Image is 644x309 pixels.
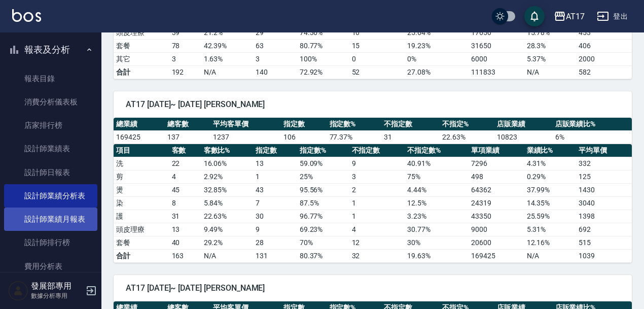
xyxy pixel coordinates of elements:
th: 不指定數 [349,144,405,157]
td: 40.91 % [405,157,469,170]
td: 80.77 % [297,39,349,52]
td: 28 [253,236,297,249]
th: 平均客單價 [210,118,281,131]
span: AT17 [DATE]~ [DATE] [PERSON_NAME] [126,99,620,110]
td: 31650 [469,39,524,52]
td: 10 [349,26,405,39]
td: 31 [381,130,440,144]
td: 137 [165,130,210,144]
td: 3 [349,170,405,183]
img: Person [8,281,28,301]
td: 131 [253,249,297,262]
td: 30.77 % [405,223,469,236]
td: 4 [349,223,405,236]
td: 12.5 % [405,196,469,210]
td: 192 [169,65,201,79]
td: 5.84 % [201,196,254,210]
td: 0.29 % [524,170,577,183]
td: 3 [169,52,201,65]
td: N/A [201,249,254,262]
td: 453 [576,26,632,39]
td: 12.16 % [524,236,577,249]
a: 消費分析儀表板 [4,90,97,114]
td: 4 [169,170,201,183]
td: 27.08% [405,65,469,79]
td: 515 [576,236,632,249]
td: 13 [169,223,201,236]
td: 169425 [469,249,524,262]
td: 70 % [297,236,349,249]
td: 14.35 % [524,196,577,210]
td: 合計 [114,249,169,262]
td: 96.77 % [297,210,349,223]
th: 總業績 [114,118,165,131]
td: 2 [349,183,405,196]
td: 16.06 % [201,157,254,170]
td: 87.5 % [297,196,349,210]
th: 業績比% [524,144,577,157]
td: 10823 [494,130,553,144]
td: 125 [576,170,632,183]
td: 43 [253,183,297,196]
td: 4.31 % [524,157,577,170]
td: 1039 [576,249,632,262]
td: 75 % [405,170,469,183]
td: 2000 [576,52,632,65]
td: 套餐 [114,39,169,52]
th: 不指定數 [381,118,440,131]
td: 29 [253,26,297,39]
td: 0 % [405,52,469,65]
td: 8 [169,196,201,210]
th: 總客數 [165,118,210,131]
td: 3.23 % [405,210,469,223]
td: 32.85 % [201,183,254,196]
a: 店家排行榜 [4,114,97,137]
div: AT17 [566,10,585,23]
td: 1430 [576,183,632,196]
td: 332 [576,157,632,170]
table: a dense table [114,118,632,144]
th: 指定數 [281,118,327,131]
td: 25.59 % [524,210,577,223]
img: Logo [12,9,41,22]
td: 4.44 % [405,183,469,196]
td: 692 [576,223,632,236]
th: 店販業績 [494,118,553,131]
td: 72.92% [297,65,349,79]
td: 15 [349,39,405,52]
th: 客數比% [201,144,254,157]
td: 染 [114,196,169,210]
td: 37.99 % [524,183,577,196]
a: 設計師業績表 [4,137,97,160]
td: 7296 [469,157,524,170]
th: 指定數% [297,144,349,157]
td: 15.78 % [524,26,577,39]
td: 套餐 [114,236,169,249]
td: 21.2 % [201,26,254,39]
button: 登出 [593,7,632,26]
td: 31 [169,210,201,223]
td: 頭皮理療 [114,26,169,39]
th: 平均單價 [576,144,632,157]
td: 2.92 % [201,170,254,183]
td: 163 [169,249,201,262]
td: 100 % [297,52,349,65]
td: N/A [524,65,577,79]
td: N/A [201,65,254,79]
td: 9000 [469,223,524,236]
td: 69.23 % [297,223,349,236]
td: 1 [349,210,405,223]
td: 6000 [469,52,524,65]
td: 5.37 % [524,52,577,65]
td: 77.37 % [327,130,382,144]
td: 45 [169,183,201,196]
td: 0 [349,52,405,65]
td: 19.63% [405,249,469,262]
td: 5.31 % [524,223,577,236]
td: 30 % [405,236,469,249]
span: AT17 [DATE]~ [DATE] [PERSON_NAME] [126,283,620,293]
button: AT17 [550,6,589,27]
td: 32 [349,249,405,262]
td: 39 [169,26,201,39]
td: 頭皮理療 [114,223,169,236]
